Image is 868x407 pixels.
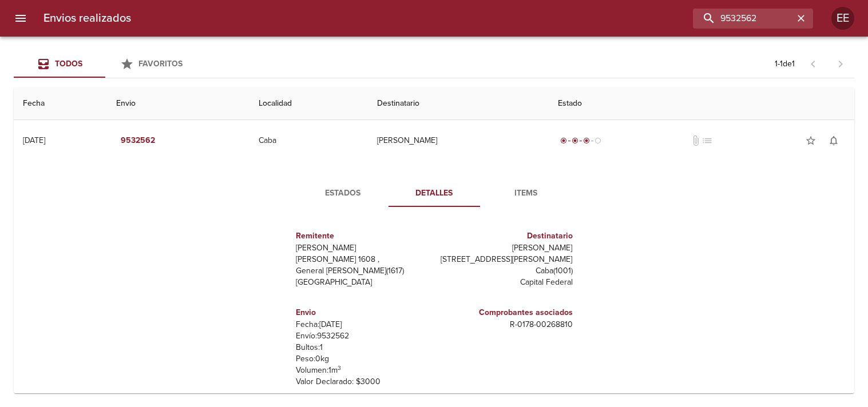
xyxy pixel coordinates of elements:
[439,254,573,265] p: [STREET_ADDRESS][PERSON_NAME]
[296,376,430,388] p: Valor Declarado: $ 3000
[799,129,822,152] button: Agregar a favoritos
[304,186,382,201] span: Estados
[121,134,155,148] em: 9532562
[701,135,713,146] span: No tiene pedido asociado
[7,5,34,32] button: menu
[23,135,45,145] div: [DATE]
[487,186,565,201] span: Items
[296,230,430,242] h6: Remitente
[296,330,430,342] p: Envío: 9532562
[296,353,430,365] p: Peso: 0 kg
[296,254,430,265] p: [PERSON_NAME] 1608 ,
[822,129,845,152] button: Activar notificaciones
[439,306,573,319] h6: Comprobantes asociados
[296,277,430,288] p: [GEOGRAPHIC_DATA]
[116,130,160,151] button: 9532562
[14,87,107,120] th: Fecha
[249,87,368,120] th: Localidad
[831,7,854,30] div: EE
[439,242,573,254] p: [PERSON_NAME]
[827,50,854,78] span: Pagina siguiente
[693,9,794,29] input: buscar
[107,87,249,120] th: Envio
[395,186,473,201] span: Detalles
[775,58,795,70] p: 1 - 1 de 1
[831,7,854,30] div: Abrir información de usuario
[572,137,578,144] span: radio_button_checked
[558,135,604,146] div: En viaje
[338,364,341,372] sup: 3
[549,87,854,120] th: Estado
[43,9,131,27] h6: Envios realizados
[690,135,701,146] span: No tiene documentos adjuntos
[439,230,573,242] h6: Destinatario
[805,135,817,146] span: star_border
[594,137,601,144] span: radio_button_unchecked
[368,120,549,161] td: [PERSON_NAME]
[296,319,430,330] p: Fecha: [DATE]
[368,87,549,120] th: Destinatario
[296,242,430,254] p: [PERSON_NAME]
[296,306,430,319] h6: Envio
[249,120,368,161] td: Caba
[138,59,183,69] span: Favoritos
[439,319,573,330] p: R - 0178 - 00268810
[297,179,572,207] div: Tabs detalle de guia
[583,137,590,144] span: radio_button_checked
[296,265,430,277] p: General [PERSON_NAME] ( 1617 )
[296,342,430,353] p: Bultos: 1
[799,58,827,69] span: Pagina anterior
[439,265,573,277] p: Caba ( 1001 )
[828,135,839,146] span: notifications_none
[439,277,573,288] p: Capital Federal
[14,50,197,78] div: Tabs Envios
[55,59,82,69] span: Todos
[296,365,430,376] p: Volumen: 1 m
[560,137,567,144] span: radio_button_checked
